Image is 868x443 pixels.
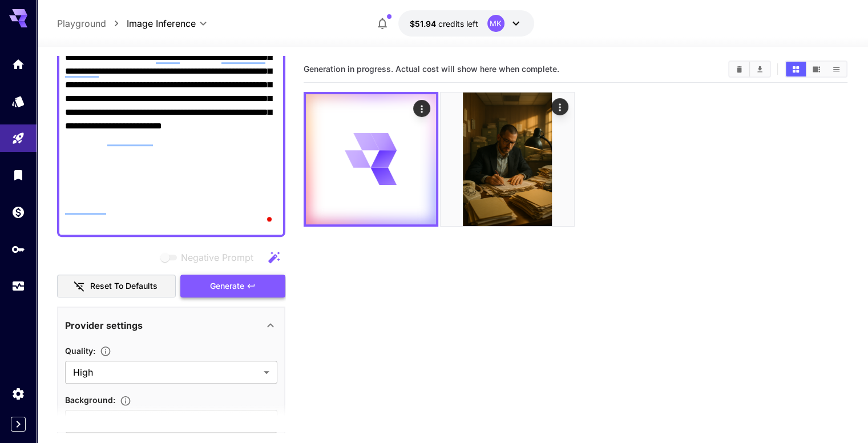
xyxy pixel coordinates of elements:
[11,131,25,146] div: Playground
[57,275,176,298] button: Reset to defaults
[181,251,253,264] span: Negative Prompt
[11,386,25,401] div: Settings
[180,275,285,298] button: Generate
[304,64,559,74] span: Generation in progress. Actual cost will show here when complete.
[210,279,244,293] span: Generate
[158,250,263,264] span: Negative prompts are not compatible with the selected model.
[73,365,259,379] span: High
[826,62,846,76] button: Show media in list view
[127,17,196,30] span: Image Inference
[785,61,847,78] div: Show media in grid viewShow media in video viewShow media in list view
[398,10,534,37] button: $51.94MK
[729,62,749,76] button: Clear All
[410,18,478,30] div: $51.94
[806,62,826,76] button: Show media in video view
[11,242,25,256] div: API Keys
[65,395,115,405] span: Background :
[11,205,25,219] div: Wallet
[750,62,770,76] button: Download All
[438,19,478,29] span: credits left
[786,62,806,76] button: Show media in grid view
[11,279,25,293] div: Usage
[57,17,127,30] nav: breadcrumb
[57,17,106,30] a: Playground
[413,100,430,117] div: Actions
[65,319,143,332] p: Provider settings
[11,168,25,182] div: Library
[11,417,26,432] button: Expand sidebar
[11,57,25,71] div: Home
[728,61,771,78] div: Clear AllDownload All
[441,92,574,226] img: oguMef2meL+gauyk0k0rZ8OdzDoYsLNJulBHyFHWt+P08qNiwjSFyGezbz67f8BMDeQmG0GvjkAAAAASUVORK5CYII=
[11,94,25,108] div: Models
[487,15,504,32] div: MK
[65,312,277,339] div: Provider settings
[65,346,95,356] span: Quality :
[410,19,438,29] span: $51.94
[551,98,568,115] div: Actions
